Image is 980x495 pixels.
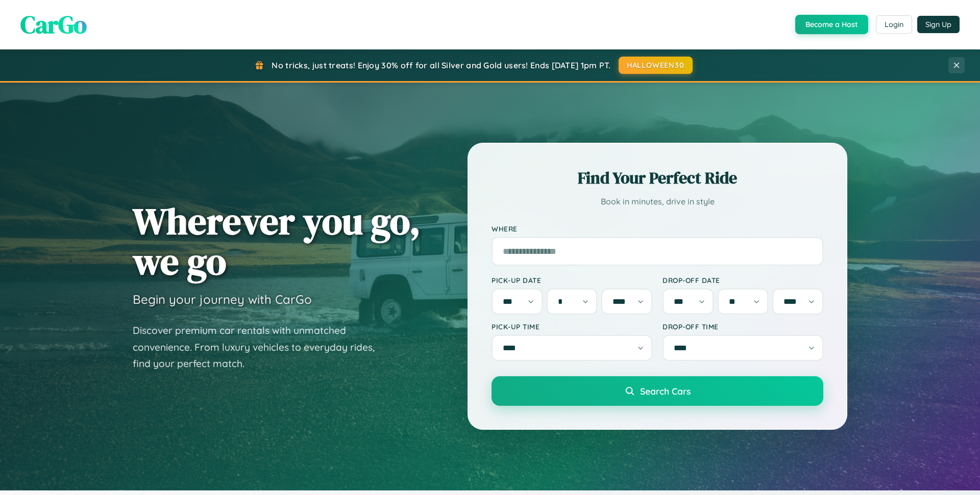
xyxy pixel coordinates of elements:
[663,322,823,331] label: Drop-off Time
[917,16,960,33] button: Sign Up
[20,8,87,41] span: CarGo
[133,322,388,372] p: Discover premium car rentals with unmatched convenience. From luxury vehicles to everyday rides, ...
[619,57,693,74] button: HALLOWEEN30
[133,201,421,281] h1: Wherever you go, we go
[492,194,823,209] p: Book in minutes, drive in style
[640,385,691,397] span: Search Cars
[492,322,652,331] label: Pick-up Time
[795,15,868,34] button: Become a Host
[663,276,823,284] label: Drop-off Date
[492,167,823,189] h2: Find Your Perfect Ride
[492,276,652,284] label: Pick-up Date
[272,60,610,70] span: No tricks, just treats! Enjoy 30% off for all Silver and Gold users! Ends [DATE] 1pm PT.
[492,376,823,406] button: Search Cars
[133,292,312,307] h3: Begin your journey with CarGo
[492,224,823,233] label: Where
[876,15,912,34] button: Login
